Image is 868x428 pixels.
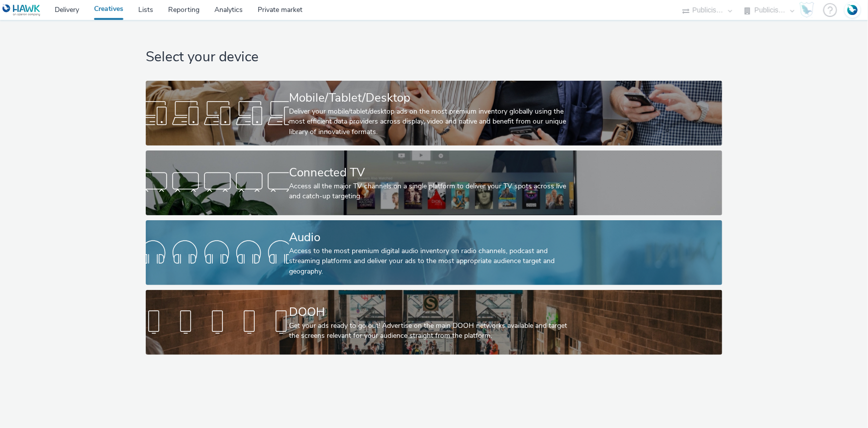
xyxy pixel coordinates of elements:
div: Deliver your mobile/tablet/desktop ads on the most premium inventory globally using the most effi... [289,107,575,137]
a: AudioAccess to the most premium digital audio inventory on radio channels, podcast and streaming ... [146,220,722,285]
a: DOOHGet your ads ready to go out! Advertise on the main DOOH networks available and target the sc... [146,290,722,355]
img: Hawk Academy [799,2,814,18]
div: Access to the most premium digital audio inventory on radio channels, podcast and streaming platf... [289,246,575,277]
div: DOOH [289,303,575,321]
a: Mobile/Tablet/DesktopDeliver your mobile/tablet/desktop ads on the most premium inventory globall... [146,81,722,145]
a: Connected TVAccess all the major TV channels on a single platform to deliver your TV spots across... [146,150,722,215]
div: Mobile/Tablet/Desktop [289,89,575,107]
img: Account FR [845,2,860,17]
a: Hawk Academy [799,2,818,18]
div: Connected TV [289,164,575,181]
div: Audio [289,229,575,246]
div: Access all the major TV channels on a single platform to deliver your TV spots across live and ca... [289,181,575,202]
div: Get your ads ready to go out! Advertise on the main DOOH networks available and target the screen... [289,321,575,341]
h1: Select your device [146,48,722,67]
img: undefined Logo [2,4,41,16]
